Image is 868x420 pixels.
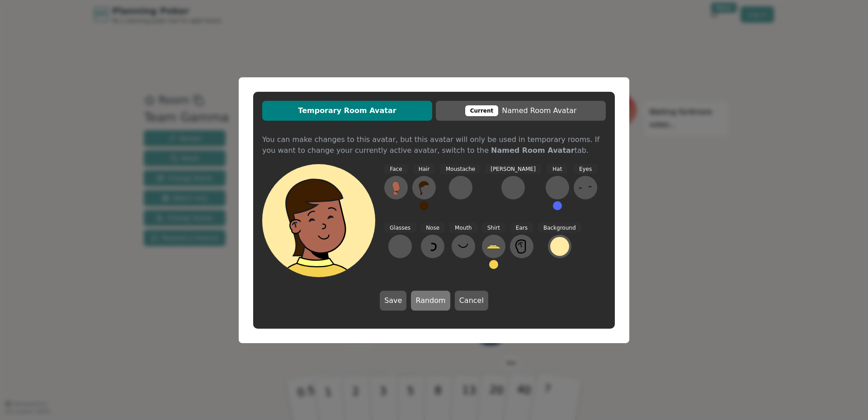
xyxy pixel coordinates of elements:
[547,164,567,175] span: Hat
[413,164,435,175] span: Hair
[380,291,406,311] button: Save
[262,101,432,121] button: Temporary Room Avatar
[455,291,488,311] button: Cancel
[384,223,416,233] span: Glasses
[465,105,499,116] div: This avatar will be displayed in dedicated rooms
[436,101,606,121] button: CurrentNamed Room Avatar
[384,164,407,175] span: Face
[510,223,533,233] span: Ears
[440,105,601,116] span: Named Room Avatar
[538,223,581,233] span: Background
[262,134,606,142] div: You can make changes to this avatar, but this avatar will only be used in temporary rooms. If you...
[267,105,428,116] span: Temporary Room Avatar
[420,223,445,233] span: Nose
[440,164,481,175] span: Moustache
[491,146,575,155] b: Named Room Avatar
[482,223,505,233] span: Shirt
[449,223,477,233] span: Mouth
[411,291,450,311] button: Random
[485,164,541,175] span: [PERSON_NAME]
[574,164,597,175] span: Eyes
